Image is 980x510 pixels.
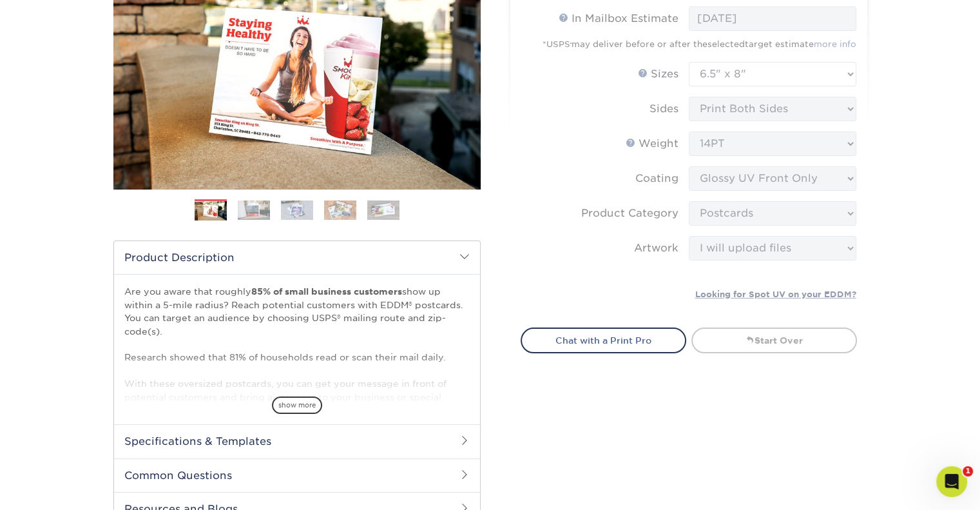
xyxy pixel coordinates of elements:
[251,286,402,297] strong: 85% of small business customers
[691,328,857,353] a: Start Over
[272,397,322,414] span: show more
[114,241,480,274] h2: Product Description
[114,424,480,458] h2: Specifications & Templates
[238,201,270,220] img: EDDM 02
[521,328,686,353] a: Chat with a Print Pro
[936,466,967,497] iframe: Intercom live chat
[367,201,399,220] img: EDDM 05
[281,201,313,220] img: EDDM 03
[3,471,110,505] iframe: Google Customer Reviews
[963,466,973,476] span: 1
[114,458,480,492] h2: Common Questions
[195,200,227,222] img: EDDM 01
[324,201,356,220] img: EDDM 04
